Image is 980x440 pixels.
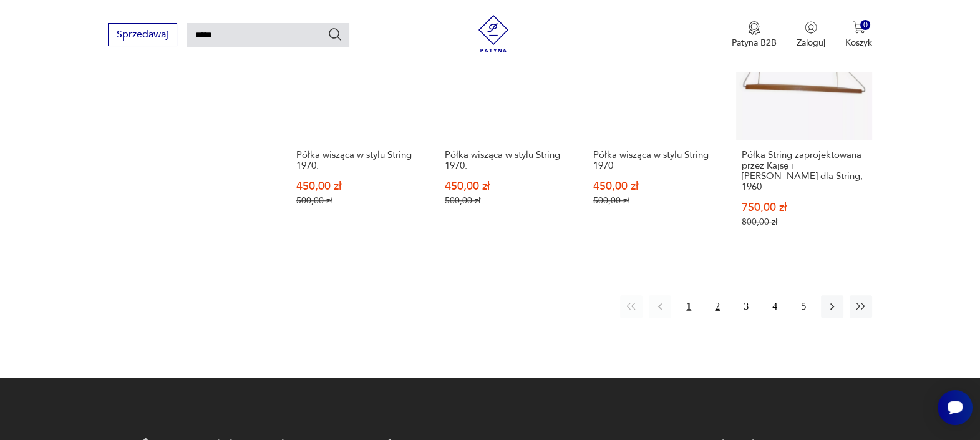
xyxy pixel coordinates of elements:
[108,31,177,40] a: Sprzedawaj
[845,21,872,49] button: 0Koszyk
[735,295,757,318] button: 3
[742,150,866,192] h3: Półka String zaprojektowana przez Kajsę i [PERSON_NAME] dla String, 1960
[593,181,718,192] p: 450,00 zł
[742,217,866,227] p: 800,00 zł
[296,195,421,206] p: 500,00 zł
[860,20,871,31] div: 0
[732,21,777,49] a: Ikona medaluPatyna B2B
[853,21,865,34] img: Ikona koszyka
[593,195,718,206] p: 500,00 zł
[108,23,177,46] button: Sprzedawaj
[736,4,872,252] a: SalePółka String zaprojektowana przez Kajsę i Nisse Strinning dla String, 1960Półka String zaproj...
[445,195,570,206] p: 500,00 zł
[296,181,421,192] p: 450,00 zł
[706,295,729,318] button: 2
[677,295,700,318] button: 1
[845,37,872,49] p: Koszyk
[805,21,817,34] img: Ikonka użytkownika
[588,4,724,252] a: SalePółka wisząca w stylu String 1970Półka wisząca w stylu String 1970450,00 zł500,00 zł
[593,150,718,171] h3: Półka wisząca w stylu String 1970
[938,390,973,425] iframe: Smartsupp widget button
[742,202,866,213] p: 750,00 zł
[445,181,570,192] p: 450,00 zł
[732,37,777,49] p: Patyna B2B
[475,15,512,52] img: Patyna - sklep z meblami i dekoracjami vintage
[732,21,777,49] button: Patyna B2B
[764,295,786,318] button: 4
[748,21,760,35] img: Ikona medalu
[797,21,825,49] button: Zaloguj
[439,4,575,252] a: SalePółka wisząca w stylu String 1970.Półka wisząca w stylu String 1970.450,00 zł500,00 zł
[792,295,815,318] button: 5
[296,150,421,171] h3: Półka wisząca w stylu String 1970.
[327,27,342,42] button: Szukaj
[797,37,825,49] p: Zaloguj
[291,4,427,252] a: SalePółka wisząca w stylu String 1970.Półka wisząca w stylu String 1970.450,00 zł500,00 zł
[445,150,570,171] h3: Półka wisząca w stylu String 1970.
